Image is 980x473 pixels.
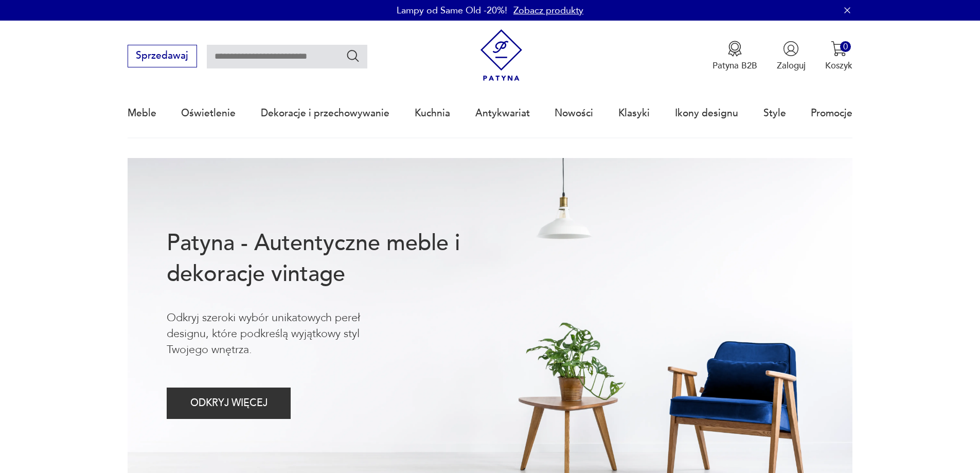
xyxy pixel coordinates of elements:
[167,228,500,290] h1: Patyna - Autentyczne meble i dekoracje vintage
[128,45,197,67] button: Sprzedawaj
[840,41,851,52] div: 0
[712,41,757,72] button: Patyna B2B
[712,60,757,72] p: Patyna B2B
[831,41,847,57] img: Ikona koszyka
[763,90,786,137] a: Style
[712,41,757,72] a: Ikona medaluPatyna B2B
[181,90,236,137] a: Oświetlenie
[397,4,507,17] p: Lampy od Same Old -20%!
[825,60,852,72] p: Koszyk
[167,310,401,358] p: Odkryj szeroki wybór unikatowych pereł designu, które podkreślą wyjątkowy styl Twojego wnętrza.
[128,52,197,61] a: Sprzedawaj
[128,90,156,137] a: Meble
[618,90,650,137] a: Klasyki
[415,90,450,137] a: Kuchnia
[346,48,361,63] button: Szukaj
[777,41,806,72] button: Zaloguj
[811,90,852,137] a: Promocje
[261,90,389,137] a: Dekoracje i przechowywanie
[727,41,743,57] img: Ikona medalu
[555,90,593,137] a: Nowości
[475,90,530,137] a: Antykwariat
[167,400,291,408] a: ODKRYJ WIĘCEJ
[167,388,291,419] button: ODKRYJ WIĘCEJ
[475,29,527,81] img: Patyna - sklep z meblami i dekoracjami vintage
[783,41,799,57] img: Ikonka użytkownika
[777,60,806,72] p: Zaloguj
[825,41,852,72] button: 0Koszyk
[675,90,738,137] a: Ikony designu
[513,4,583,17] a: Zobacz produkty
